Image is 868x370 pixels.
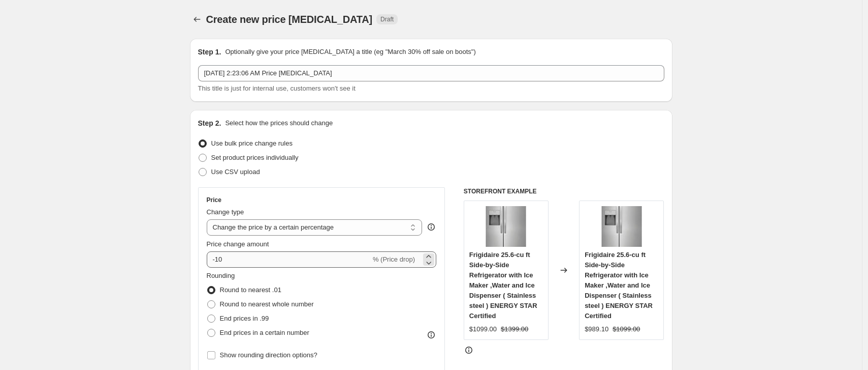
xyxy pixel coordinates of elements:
span: This title is just for internal use, customers won't see it [198,84,356,92]
button: Price change jobs [190,12,204,26]
span: Round to nearest .01 [220,286,281,294]
img: BE1437D5-A3A2-E14C-646C-EF60991F8350_80x.jpg [486,206,526,247]
h3: Price [207,196,221,204]
span: Round to nearest whole number [220,300,314,308]
div: $989.10 [585,324,608,334]
span: End prices in .99 [220,315,269,322]
span: Set product prices individually [211,154,299,161]
span: Use CSV upload [211,168,260,176]
span: Rounding [207,272,235,279]
h6: STOREFRONT EXAMPLE [464,187,664,195]
span: Frigidaire 25.6-cu ft Side-by-Side Refrigerator with Ice Maker ,Water and Ice Dispenser ( Stainle... [585,251,653,320]
p: Select how the prices should change [225,118,333,128]
h2: Step 1. [198,47,221,57]
div: $1099.00 [469,324,497,334]
img: BE1437D5-A3A2-E14C-646C-EF60991F8350_80x.jpg [601,206,642,247]
input: -15 [207,251,371,268]
span: End prices in a certain number [220,329,309,336]
span: Show rounding direction options? [220,351,317,359]
span: % (Price drop) [373,255,415,263]
h2: Step 2. [198,118,221,128]
span: Create new price [MEDICAL_DATA] [206,14,373,25]
div: help [426,222,436,232]
span: Draft [380,15,394,23]
span: Price change amount [207,240,269,248]
input: 30% off holiday sale [198,65,664,81]
span: Frigidaire 25.6-cu ft Side-by-Side Refrigerator with Ice Maker ,Water and Ice Dispenser ( Stainle... [469,251,537,320]
span: Change type [207,208,244,216]
p: Optionally give your price [MEDICAL_DATA] a title (eg "March 30% off sale on boots") [225,47,475,57]
strike: $1399.00 [501,324,528,334]
span: Use bulk price change rules [211,139,293,147]
strike: $1099.00 [613,324,640,334]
